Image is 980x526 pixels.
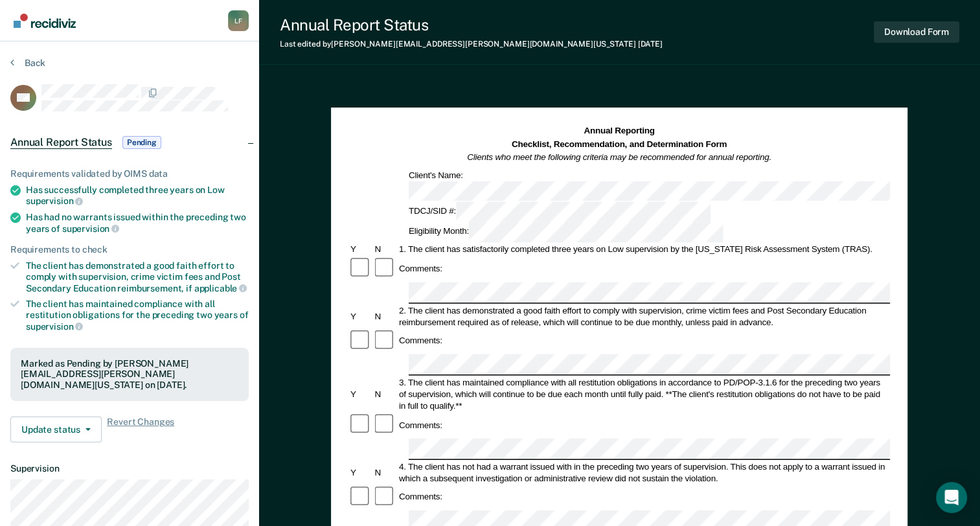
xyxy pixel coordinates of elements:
[407,222,725,242] div: Eligibility Month:
[936,482,967,513] div: Open Intercom Messenger
[397,376,890,411] div: 3. The client has maintained compliance with all restitution obligations in accordance to PD/POP-...
[280,40,663,49] div: Last edited by [PERSON_NAME][EMAIL_ADDRESS][PERSON_NAME][DOMAIN_NAME][US_STATE]
[373,310,397,322] div: N
[373,466,397,478] div: N
[373,388,397,400] div: N
[62,223,119,234] span: supervision
[26,196,83,206] span: supervision
[584,126,655,136] strong: Annual Reporting
[26,185,249,207] div: Has successfully completed three years on Low
[468,152,772,162] em: Clients who meet the following criteria may be recommended for annual reporting.
[26,260,249,293] div: The client has demonstrated a good faith effort to comply with supervision, crime victim fees and...
[10,136,112,149] span: Annual Report Status
[26,299,249,332] div: The client has maintained compliance with all restitution obligations for the preceding two years of
[107,417,174,442] span: Revert Changes
[348,466,372,478] div: Y
[194,283,247,293] span: applicable
[373,244,397,255] div: N
[348,310,372,322] div: Y
[21,358,238,391] div: Marked as Pending by [PERSON_NAME][EMAIL_ADDRESS][PERSON_NAME][DOMAIN_NAME][US_STATE] on [DATE].
[512,139,727,149] strong: Checklist, Recommendation, and Determination Form
[10,244,249,255] div: Requirements to check
[10,463,249,474] dt: Supervision
[228,10,249,31] div: L F
[14,14,76,28] img: Recidiviz
[10,57,45,69] button: Back
[26,321,83,332] span: supervision
[348,388,372,400] div: Y
[397,335,444,347] div: Comments:
[10,417,102,442] button: Update status
[638,40,663,49] span: [DATE]
[874,21,959,43] button: Download Form
[397,244,890,255] div: 1. The client has satisfactorily completed three years on Low supervision by the [US_STATE] Risk ...
[397,461,890,484] div: 4. The client has not had a warrant issued with in the preceding two years of supervision. This d...
[407,202,712,222] div: TDCJ/SID #:
[26,212,249,234] div: Has had no warrants issued within the preceding two years of
[10,168,249,179] div: Requirements validated by OIMS data
[397,491,444,503] div: Comments:
[228,10,249,31] button: Profile dropdown button
[280,16,663,34] div: Annual Report Status
[348,244,372,255] div: Y
[397,304,890,328] div: 2. The client has demonstrated a good faith effort to comply with supervision, crime victim fees ...
[122,136,161,149] span: Pending
[397,263,444,275] div: Comments:
[397,419,444,431] div: Comments:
